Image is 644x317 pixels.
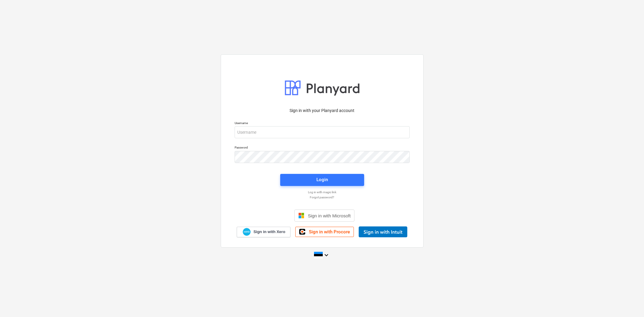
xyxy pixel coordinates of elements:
[235,107,410,114] p: Sign in with your Planyard account
[280,174,364,186] button: Login
[316,176,328,184] div: Login
[232,195,413,199] a: Forgot password?
[243,228,251,236] img: Xero logo
[309,229,350,235] span: Sign in with Procore
[237,227,290,237] a: Sign in with Xero
[235,121,410,126] p: Username
[323,251,330,259] i: keyboard_arrow_down
[235,146,410,151] p: Password
[232,190,413,194] a: Log in with magic link
[298,213,304,219] img: Microsoft logo
[253,229,285,235] span: Sign in with Xero
[295,227,354,237] a: Sign in with Procore
[308,213,351,218] span: Sign in with Microsoft
[235,126,410,138] input: Username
